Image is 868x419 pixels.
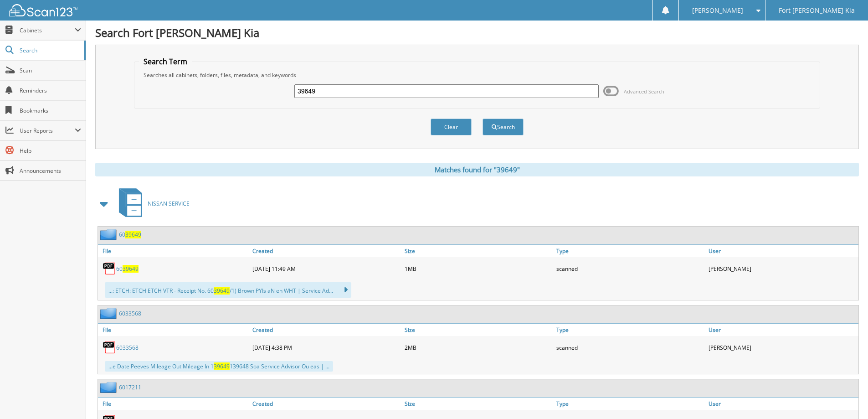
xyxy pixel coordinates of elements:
a: Size [402,245,555,257]
a: 6033568 [116,344,139,352]
a: Created [250,324,402,336]
img: PDF.png [103,341,116,354]
legend: Search Term [139,57,192,67]
span: [PERSON_NAME] [692,8,743,13]
img: PDF.png [103,262,116,275]
a: 6039649 [116,265,139,273]
button: Search [483,119,524,135]
a: Type [554,245,706,257]
a: NISSAN SERVICE [113,186,190,222]
a: Created [250,398,402,410]
span: 39649 [123,265,139,273]
a: Size [402,398,555,410]
a: 6017211 [119,383,141,391]
a: Size [402,324,555,336]
span: Cabinets [20,26,75,34]
div: Searches all cabinets, folders, files, metadata, and keywords [139,71,815,79]
h1: Search Fort [PERSON_NAME] Kia [95,25,859,40]
span: Scan [20,67,81,74]
div: ...: ETCH: ETCH ETCH VTR - Receipt No. 60 /1) Brown PYIs aN en WHT | Service Ad... [105,282,351,298]
span: Search [20,47,80,54]
div: 1MB [402,259,555,278]
span: Announcements [20,167,81,175]
a: File [98,245,250,257]
div: Matches found for "39649" [95,163,859,176]
div: [DATE] 11:49 AM [250,259,402,278]
a: User [706,245,858,257]
iframe: Chat Widget [822,375,868,419]
div: scanned [554,259,706,278]
img: folder2.png [100,229,119,240]
a: Type [554,398,706,410]
a: 6033568 [119,310,141,317]
span: 39649 [214,362,230,370]
span: NISSAN SERVICE [148,200,190,207]
span: User Reports [20,127,75,134]
img: folder2.png [100,308,119,319]
a: File [98,324,250,336]
div: 2MB [402,338,555,357]
a: 6039649 [119,231,141,238]
a: Type [554,324,706,336]
span: 39649 [125,231,141,238]
div: scanned [554,338,706,357]
div: [PERSON_NAME] [706,338,858,357]
span: Reminders [20,87,81,94]
span: Help [20,147,81,155]
div: [PERSON_NAME] [706,259,858,278]
div: [DATE] 4:38 PM [250,338,402,357]
span: Fort [PERSON_NAME] Kia [779,8,855,13]
a: User [706,324,858,336]
span: Advanced Search [624,88,664,95]
span: 39649 [214,287,230,295]
img: scan123-logo-white.svg [9,4,77,16]
a: User [706,398,858,410]
a: Created [250,245,402,257]
div: ...e Date Peeves Mileage Out Mileage In 1 139648 Soa Service Advisor Ou eas | ... [105,361,333,372]
span: Bookmarks [20,107,81,114]
img: folder2.png [100,382,119,393]
button: Clear [431,119,472,135]
a: File [98,398,250,410]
